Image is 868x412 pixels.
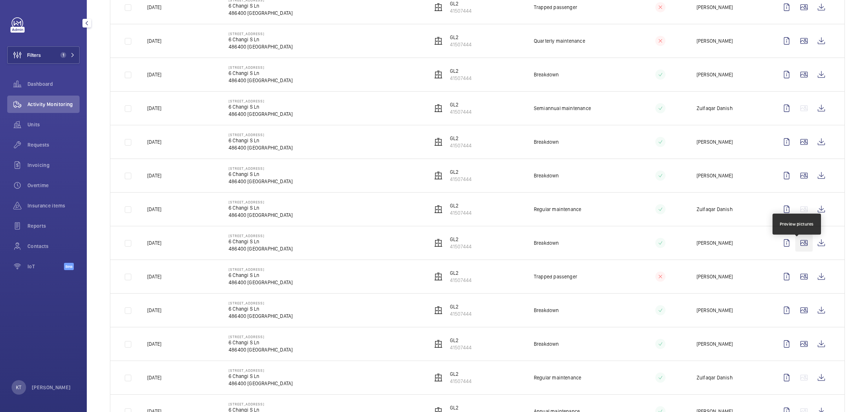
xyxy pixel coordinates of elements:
[229,9,293,17] p: 486400 [GEOGRAPHIC_DATA]
[229,238,293,245] p: 6 Changi S Ln
[450,34,472,41] p: GL2
[434,272,443,281] img: elevator.svg
[229,234,293,238] p: [STREET_ADDRESS]
[147,105,161,112] p: [DATE]
[450,303,472,310] p: GL2
[32,384,71,391] p: [PERSON_NAME]
[7,46,80,64] button: Filters1
[534,138,559,146] p: Breakdown
[229,402,293,406] p: [STREET_ADDRESS]
[229,31,293,36] p: [STREET_ADDRESS]
[229,335,293,339] p: [STREET_ADDRESS]
[229,373,293,380] p: 6 Changi S Ln
[450,75,472,82] p: 41507444
[434,138,443,146] img: elevator.svg
[147,37,161,45] p: [DATE]
[147,71,161,78] p: [DATE]
[450,67,472,75] p: GL2
[64,263,74,270] span: Beta
[229,339,293,346] p: 6 Changi S Ln
[697,105,733,112] p: Zulfaqar Danish
[450,310,472,318] p: 41507444
[534,239,559,247] p: Breakdown
[229,137,293,144] p: 6 Changi S Ln
[450,269,472,277] p: GL2
[229,301,293,305] p: [STREET_ADDRESS]
[229,200,293,204] p: [STREET_ADDRESS]
[450,202,472,209] p: GL2
[534,37,585,45] p: Quarterly maintenance
[16,384,21,391] p: KT
[229,36,293,43] p: 6 Changi S Ln
[27,222,80,230] span: Reports
[534,374,581,381] p: Regular maintenance
[27,121,80,128] span: Units
[229,70,293,77] p: 6 Changi S Ln
[697,138,733,146] p: [PERSON_NAME]
[229,272,293,279] p: 6 Changi S Ln
[434,70,443,79] img: elevator.svg
[450,277,472,284] p: 41507444
[434,239,443,247] img: elevator.svg
[697,172,733,179] p: [PERSON_NAME]
[450,370,472,378] p: GL2
[27,243,80,250] span: Contacts
[147,307,161,314] p: [DATE]
[147,273,161,280] p: [DATE]
[27,141,80,148] span: Requests
[434,37,443,45] img: elevator.svg
[229,245,293,252] p: 486400 [GEOGRAPHIC_DATA]
[697,374,733,381] p: Zulfaqar Danish
[229,211,293,219] p: 486400 [GEOGRAPHIC_DATA]
[450,41,472,48] p: 41507444
[147,172,161,179] p: [DATE]
[434,205,443,214] img: elevator.svg
[450,378,472,385] p: 41507444
[27,182,80,189] span: Overtime
[229,204,293,211] p: 6 Changi S Ln
[534,105,591,112] p: Semiannual maintenance
[434,171,443,180] img: elevator.svg
[450,236,472,243] p: GL2
[27,80,80,88] span: Dashboard
[229,110,293,118] p: 486400 [GEOGRAPHIC_DATA]
[697,273,733,280] p: [PERSON_NAME]
[147,340,161,348] p: [DATE]
[450,337,472,344] p: GL2
[229,346,293,353] p: 486400 [GEOGRAPHIC_DATA]
[450,176,472,183] p: 41507444
[450,135,472,142] p: GL2
[229,144,293,151] p: 486400 [GEOGRAPHIC_DATA]
[534,172,559,179] p: Breakdown
[697,307,733,314] p: [PERSON_NAME]
[27,51,41,59] span: Filters
[534,206,581,213] p: Regular maintenance
[229,171,293,178] p: 6 Changi S Ln
[534,71,559,78] p: Breakdown
[697,4,733,11] p: [PERSON_NAME]
[147,206,161,213] p: [DATE]
[229,77,293,84] p: 486400 [GEOGRAPHIC_DATA]
[147,138,161,146] p: [DATE]
[534,307,559,314] p: Breakdown
[229,43,293,50] p: 486400 [GEOGRAPHIC_DATA]
[450,142,472,149] p: 41507444
[434,340,443,348] img: elevator.svg
[434,306,443,315] img: elevator.svg
[147,4,161,11] p: [DATE]
[450,209,472,216] p: 41507444
[229,2,293,9] p: 6 Changi S Ln
[450,7,472,14] p: 41507444
[780,221,814,227] div: Preview pictures
[229,279,293,286] p: 486400 [GEOGRAPHIC_DATA]
[434,104,443,113] img: elevator.svg
[434,3,443,12] img: elevator.svg
[27,101,80,108] span: Activity Monitoring
[434,373,443,382] img: elevator.svg
[534,273,577,280] p: Trapped passenger
[60,52,66,58] span: 1
[229,368,293,373] p: [STREET_ADDRESS]
[697,239,733,247] p: [PERSON_NAME]
[450,101,472,108] p: GL2
[450,344,472,351] p: 41507444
